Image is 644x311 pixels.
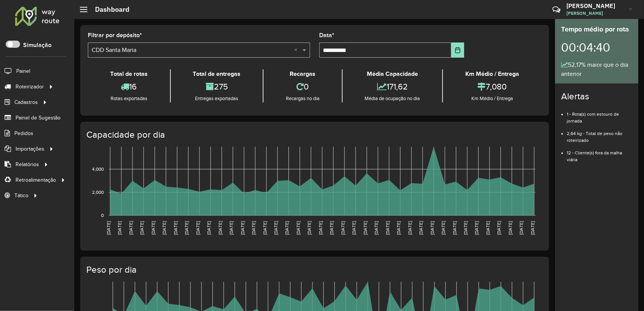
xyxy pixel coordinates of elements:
[445,95,540,102] div: Km Médio / Entrega
[173,221,178,235] text: [DATE]
[561,91,632,102] h4: Alertas
[430,221,435,235] text: [DATE]
[173,69,261,79] div: Total de entregas
[567,105,632,124] li: 1 - Rota(s) com estouro de jornada
[345,69,441,79] div: Média Capacidade
[530,221,535,235] text: [DATE]
[285,221,290,235] text: [DATE]
[273,221,278,235] text: [DATE]
[16,176,56,184] span: Retroalimentação
[88,31,142,40] label: Filtrar por depósito
[173,79,261,95] div: 275
[16,160,39,168] span: Relatórios
[86,264,541,275] h4: Peso por dia
[14,98,38,106] span: Cadastros
[318,221,323,235] text: [DATE]
[151,221,156,235] text: [DATE]
[561,35,632,60] div: 00:04:40
[351,221,356,235] text: [DATE]
[407,221,412,235] text: [DATE]
[117,221,122,235] text: [DATE]
[16,83,44,91] span: Roteirizador
[329,221,334,235] text: [DATE]
[251,221,256,235] text: [DATE]
[128,221,133,235] text: [DATE]
[101,213,104,218] text: 0
[296,221,301,235] text: [DATE]
[385,221,390,235] text: [DATE]
[519,221,524,235] text: [DATE]
[195,221,200,235] text: [DATE]
[106,221,111,235] text: [DATE]
[319,31,334,40] label: Data
[92,166,104,171] text: 4,000
[445,79,540,95] div: 7,080
[561,60,632,79] div: 52,17% maior que o dia anterior
[90,69,168,79] div: Total de rotas
[485,221,490,235] text: [DATE]
[451,42,464,58] button: Choose Date
[240,221,245,235] text: [DATE]
[566,10,623,17] span: [PERSON_NAME]
[90,79,168,95] div: 16
[567,144,632,163] li: 12 - Cliente(s) fora da malha viária
[229,221,234,235] text: [DATE]
[374,221,379,235] text: [DATE]
[474,221,479,235] text: [DATE]
[396,221,401,235] text: [DATE]
[345,79,441,95] div: 171,62
[463,221,468,235] text: [DATE]
[16,145,44,153] span: Importações
[418,221,423,235] text: [DATE]
[441,221,446,235] text: [DATE]
[262,221,267,235] text: [DATE]
[14,192,28,199] span: Tático
[90,95,168,102] div: Rotas exportadas
[508,221,513,235] text: [DATE]
[92,190,104,195] text: 2,000
[307,221,312,235] text: [DATE]
[294,46,301,55] span: Clear all
[445,69,540,79] div: Km Médio / Entrega
[16,114,61,122] span: Painel de Sugestão
[340,221,345,235] text: [DATE]
[23,41,51,50] label: Simulação
[567,124,632,144] li: 2,64 kg - Total de peso não roteirizado
[14,129,33,137] span: Pedidos
[345,95,441,102] div: Média de ocupação no dia
[497,221,502,235] text: [DATE]
[265,79,340,95] div: 0
[566,2,623,9] h3: [PERSON_NAME]
[139,221,144,235] text: [DATE]
[218,221,223,235] text: [DATE]
[206,221,211,235] text: [DATE]
[548,2,564,18] a: Contato Rápido
[561,24,632,35] div: Tempo médio por rota
[87,5,129,14] h2: Dashboard
[363,221,368,235] text: [DATE]
[265,69,340,79] div: Recargas
[452,221,457,235] text: [DATE]
[173,95,261,102] div: Entregas exportadas
[16,67,30,75] span: Painel
[162,221,167,235] text: [DATE]
[184,221,189,235] text: [DATE]
[265,95,340,102] div: Recargas no dia
[86,129,541,140] h4: Capacidade por dia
